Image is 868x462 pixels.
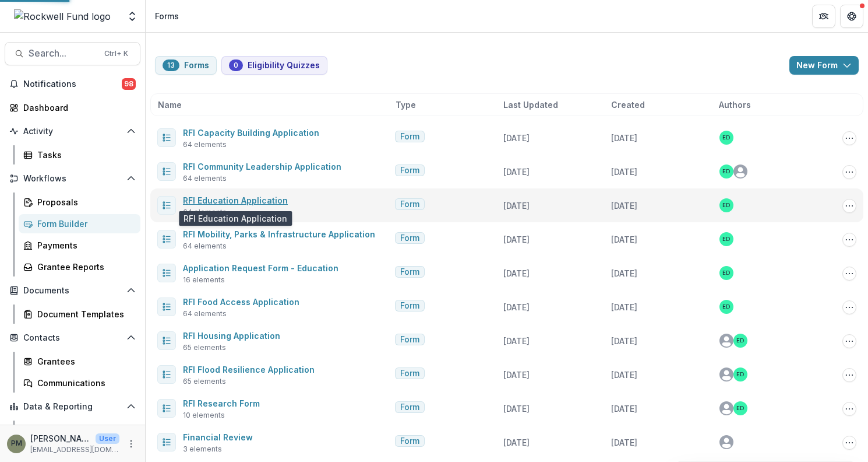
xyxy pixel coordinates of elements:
span: Documents [23,286,122,296]
button: Options [842,199,856,213]
div: Proposals [37,196,131,208]
span: [DATE] [611,336,637,346]
span: 0 [234,61,238,69]
span: Activity [23,127,122,136]
div: Estevan D. Delgado [722,304,730,310]
button: Notifications98 [5,75,140,93]
span: Created [611,99,645,111]
a: Payments [19,236,140,255]
div: Dashboard [23,101,131,114]
a: RFI Food Access Application [183,297,299,307]
div: Estevan D. Delgado [722,169,730,174]
div: Estevan D. Delgado [722,202,730,208]
button: Eligibility Quizzes [221,56,327,75]
span: [DATE] [503,370,530,380]
a: Grantees [19,352,140,371]
button: Options [842,334,856,348]
div: Estevan D. Delgado [722,236,730,242]
span: Notifications [23,79,122,89]
span: Form [400,199,419,209]
div: Forms [155,10,179,22]
span: Form [400,335,419,345]
a: Communications [19,373,140,393]
div: Communications [37,377,131,389]
a: RFI Research Form [183,398,260,408]
span: [DATE] [503,437,530,447]
span: Form [400,132,419,142]
span: [DATE] [611,404,637,414]
span: Workflows [23,174,122,184]
svg: avatar [733,164,747,178]
span: [DATE] [503,302,530,312]
a: RFI Mobility, Parks & Infrastructure Application [183,229,375,239]
span: 10 elements [183,410,225,421]
button: Options [842,165,856,179]
span: Type [396,99,416,111]
div: Estevan D. Delgado [736,372,744,377]
span: [DATE] [611,235,637,244]
a: RFI Education Application [183,195,288,205]
button: Search... [5,42,140,65]
nav: breadcrumb [150,8,184,24]
button: Options [842,402,856,416]
p: User [96,433,119,444]
a: Grantee Reports [19,257,140,276]
span: [DATE] [611,201,637,211]
svg: avatar [719,334,733,348]
span: [DATE] [503,235,530,244]
button: Partners [812,5,835,28]
div: Estevan D. Delgado [736,338,744,344]
a: Form Builder [19,214,140,233]
button: Forms [155,56,217,75]
span: [DATE] [611,437,637,447]
div: Dashboard [37,424,131,436]
span: [DATE] [611,167,637,177]
a: Document Templates [19,304,140,324]
button: Options [842,300,856,314]
span: Authors [719,99,751,111]
span: Search... [29,48,97,59]
button: Open entity switcher [124,5,140,28]
span: 65 elements [183,342,226,353]
button: Open Workflows [5,169,140,188]
div: Grantee Reports [37,261,131,273]
a: RFI Flood Resilience Application [183,365,315,374]
a: Application Request Form - Education [183,263,338,273]
svg: avatar [719,401,733,415]
div: Form Builder [37,218,131,230]
span: 16 elements [183,275,225,285]
button: Get Help [840,5,863,28]
button: More [124,437,138,451]
span: [DATE] [611,133,637,143]
svg: avatar [719,435,733,449]
a: RFI Housing Application [183,331,280,341]
div: Document Templates [37,308,131,320]
span: Form [400,402,419,412]
button: Open Contacts [5,328,140,347]
a: RFI Capacity Building Application [183,128,319,138]
button: Options [842,131,856,145]
span: Form [400,369,419,379]
span: Data & Reporting [23,402,122,412]
button: Open Data & Reporting [5,397,140,416]
div: Estevan D. Delgado [736,405,744,411]
button: Open Documents [5,281,140,300]
span: 64 elements [183,173,227,184]
button: Options [842,436,856,450]
a: Tasks [19,145,140,164]
button: New Form [789,56,859,75]
div: Ctrl + K [102,47,130,60]
span: Form [400,166,419,176]
button: Options [842,368,856,382]
span: [DATE] [611,302,637,312]
span: [DATE] [611,268,637,278]
span: Form [400,233,419,243]
a: Dashboard [19,421,140,440]
svg: avatar [719,367,733,381]
span: [DATE] [503,268,530,278]
button: Open Activity [5,122,140,141]
span: 64 elements [183,309,227,319]
span: 65 elements [183,376,226,387]
span: Contacts [23,333,122,343]
span: Name [158,99,182,111]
